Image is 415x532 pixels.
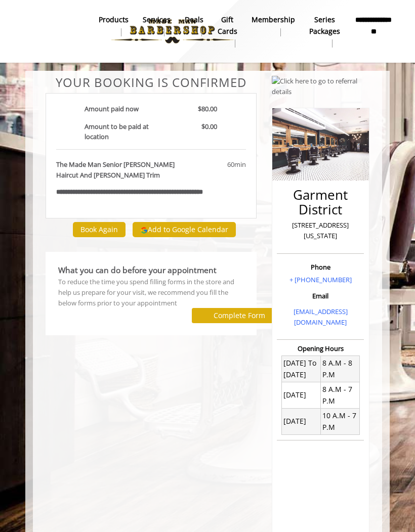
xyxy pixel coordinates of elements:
div: To reduce the time you spend filling forms in the store and help us prepare for your visit, we re... [58,277,244,308]
h3: Email [279,292,361,299]
a: Gift cardsgift cards [211,13,244,50]
td: [DATE] [281,409,320,435]
b: What you can do before your appointment [58,264,217,276]
td: [DATE] [281,382,320,409]
button: Add to Google Calendar [133,222,236,237]
h3: Phone [279,263,361,271]
a: Productsproducts [92,13,136,39]
div: 60min [193,159,246,170]
td: 10 A.M - 7 P.M [320,409,359,435]
td: 8 A.M - 7 P.M [320,382,359,409]
b: products [99,14,129,25]
b: The Made Man Senior [PERSON_NAME] Haircut And [PERSON_NAME] Trim [56,159,178,181]
a: DealsDeals [178,13,211,39]
b: Services [143,14,171,25]
button: Complete Form [192,308,287,323]
a: ServicesServices [136,13,178,39]
b: $80.00 [198,104,217,113]
label: Complete Form [214,312,265,320]
b: Amount paid now [85,104,139,113]
img: Made Man Barbershop logo [103,4,242,59]
b: $0.00 [201,122,217,131]
b: Deals [185,14,203,25]
b: gift cards [218,14,237,37]
a: [EMAIL_ADDRESS][DOMAIN_NAME] [294,307,348,327]
td: [DATE] To [DATE] [281,356,320,382]
a: + [PHONE_NUMBER] [289,275,352,284]
td: 8 A.M - 8 P.M [320,356,359,382]
b: Membership [252,14,295,25]
p: [STREET_ADDRESS][US_STATE] [279,220,361,241]
b: Amount to be paid at location [85,122,149,142]
a: Series packagesSeries packages [302,13,347,50]
img: Click here to go to referral details [272,76,369,97]
b: Series packages [309,14,340,37]
a: MembershipMembership [244,13,302,39]
button: Book Again [73,222,126,237]
h3: Opening Hours [277,345,364,352]
center: Your Booking is confirmed [46,76,257,89]
h2: Garment District [279,188,361,216]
